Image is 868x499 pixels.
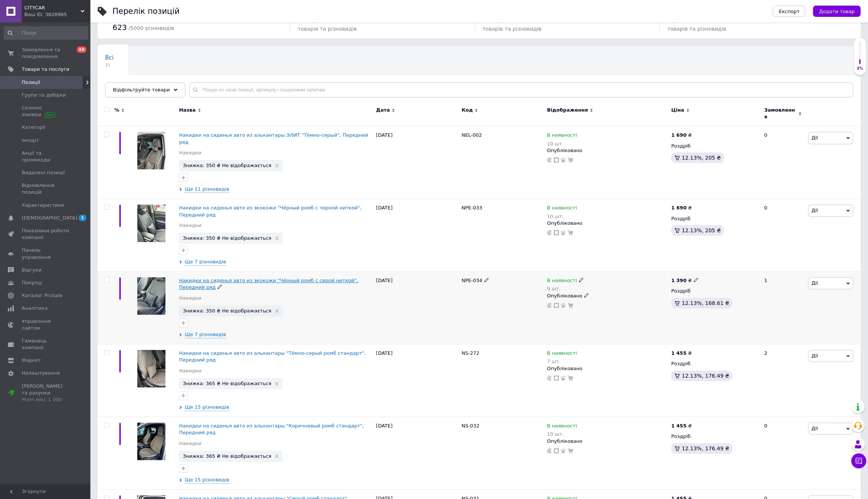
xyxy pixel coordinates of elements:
div: 9 шт. [547,286,584,291]
span: CITYCAR [24,4,81,11]
div: [DATE] [374,417,460,490]
span: Каталог ProSale [22,292,62,299]
span: Накидки на сиденья авто из алькантары "Коричневый ромб стандарт", Передний ряд [179,423,364,435]
span: Сезонні знижки [22,105,69,118]
button: Чат з покупцем [851,453,866,468]
div: ₴ [671,423,692,429]
div: Роздріб [671,360,758,367]
span: NPE-034 [461,278,482,283]
div: Опубліковано [547,293,667,299]
span: Ще 15 різновидів [185,404,229,411]
a: Накидки [179,368,201,374]
span: Всі [105,54,114,61]
span: 12.13%, 205 ₴ [682,155,721,161]
span: NEL-002 [461,132,482,138]
span: Гаманець компанії [22,338,69,351]
span: Дата [376,107,390,114]
img: Накидки на сиденья авто из алькантары "Тёмно-серый ромб стандарт", Передний ряд [137,350,165,387]
span: Дії [811,208,818,213]
span: Налаштування [22,370,60,376]
span: NPE-033 [461,205,482,211]
span: Групи та добірки [22,92,66,99]
div: ₴ [671,350,692,357]
div: Ваш ID: 3828965 [24,11,90,18]
button: Додати товар [813,6,860,17]
b: 1 690 [671,132,686,138]
span: Замовлення та повідомлення [22,46,69,60]
span: Характеристики [22,202,64,209]
span: Позиції [22,79,40,86]
span: Код [461,107,473,114]
img: Накидки на сиденья авто из экокожи "Чёрный ромб с серой ниткой", Передний ряд [137,277,165,315]
div: Роздріб [671,288,758,294]
span: Ще 7 різновидів [185,258,226,266]
span: Дії [811,426,818,431]
div: 7 шт. [547,359,577,364]
div: ₴ [671,277,698,284]
span: В наявності [547,278,577,285]
span: [PERSON_NAME] та рахунки [22,383,69,403]
a: Накидки [179,222,201,229]
span: товарів та різновидів [298,26,357,32]
div: ₴ [671,132,692,139]
span: Дії [811,353,818,359]
div: Опубліковано [547,438,667,445]
span: В наявності [547,350,577,358]
a: Накидки на сиденья авто из алькантары "Тёмно-серый ромб стандарт", Передний ряд [179,350,365,363]
span: Знижка: 350 ₴ Не відображається [183,308,271,313]
span: Акції та промокоди [22,150,69,163]
span: В наявності [547,132,577,140]
div: Опубліковано [547,147,667,154]
div: [DATE] [374,272,460,344]
span: Замовлення [764,107,796,120]
a: Накидки на сиденья авто из экокожи "Чёрный ромб с серой ниткой", Передний ряд [179,278,358,290]
div: 1 [760,272,806,344]
div: Prom мікс 1 000 [22,396,69,403]
span: / 5000 різновидів [128,25,174,31]
a: Накидки [179,149,201,156]
span: Знижка: 350 ₴ Не відображається [183,163,271,168]
span: Видалені позиції [22,169,65,176]
b: 1 390 [671,278,686,283]
span: Показники роботи компанії [22,227,69,241]
span: 660 [298,15,312,24]
span: Панель управління [22,247,69,260]
span: 0 [667,15,672,24]
a: Накидки [179,440,201,447]
span: Відгуки [22,267,41,273]
span: Знижка: 365 ₴ Не відображається [183,381,271,386]
span: Маркет [22,357,41,364]
a: Накидки на сиденья авто из экокожи "Чёрный ромб с чорной ниткой", Передний ряд [179,205,361,217]
div: Опубліковано [547,220,667,227]
div: 10 шт. [547,431,577,437]
div: Перелік позицій [113,7,180,15]
span: 660 [482,15,497,24]
span: 12.13%, 176.49 ₴ [682,373,729,379]
span: NS-032 [461,423,479,429]
b: 1 455 [671,423,686,429]
span: Категорії [22,124,45,131]
span: Дії [811,135,818,140]
div: [DATE] [374,344,460,417]
span: Знижка: 365 ₴ Не відображається [183,454,271,459]
span: Товари та послуги [22,66,69,73]
span: товарів та різновидів [482,26,541,32]
b: 1 690 [671,205,686,211]
img: Накидки на сиденья авто из алькантары "Коричневый ромб стандарт", Передний ряд [137,423,165,460]
a: Накидки [179,295,201,302]
span: 623 [113,23,127,32]
div: Роздріб [671,433,758,440]
span: Відображення [547,107,588,114]
span: / 660 [314,18,325,24]
button: Експорт [773,6,806,17]
span: 1 [79,215,86,221]
span: Ще 7 різновидів [185,331,226,338]
span: / 660 [673,18,685,24]
span: Назва [179,107,195,114]
a: Накидки на сиденья авто из алькантары ЭЛИТ "Тёмно-серый", Передний ряд [179,132,368,145]
div: [DATE] [374,126,460,199]
span: Відфільтруйте товари [113,87,170,93]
